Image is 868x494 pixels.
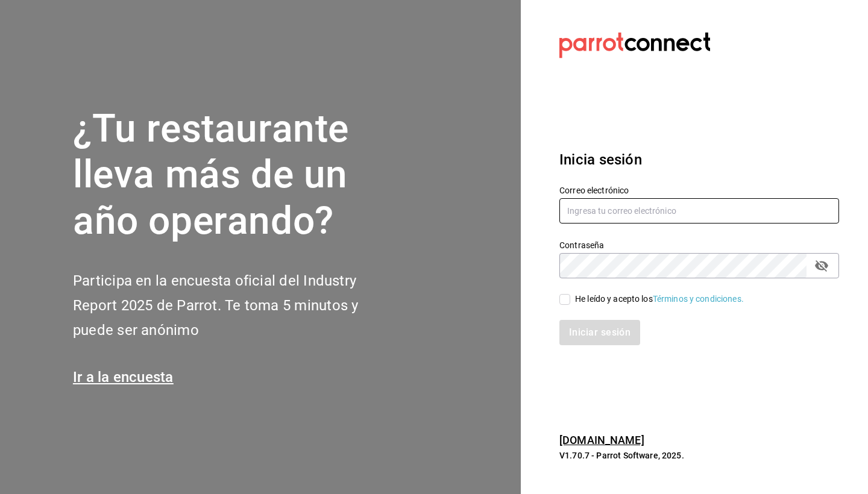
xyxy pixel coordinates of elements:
[559,198,839,224] input: Ingresa tu correo electrónico
[653,294,744,304] a: Términos y condiciones.
[73,269,398,342] h2: Participa en la encuesta oficial del Industry Report 2025 de Parrot. Te toma 5 minutos y puede se...
[73,369,174,386] a: Ir a la encuesta
[559,449,839,461] p: V1.70.7 - Parrot Software, 2025.
[575,293,744,305] div: He leído y acepto los
[559,149,839,170] h3: Inicia sesión
[73,106,398,245] h1: ¿Tu restaurante lleva más de un año operando?
[559,186,839,194] label: Correo electrónico
[559,434,644,446] a: [DOMAIN_NAME]
[559,240,839,249] label: Contraseña
[811,255,832,276] button: passwordField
